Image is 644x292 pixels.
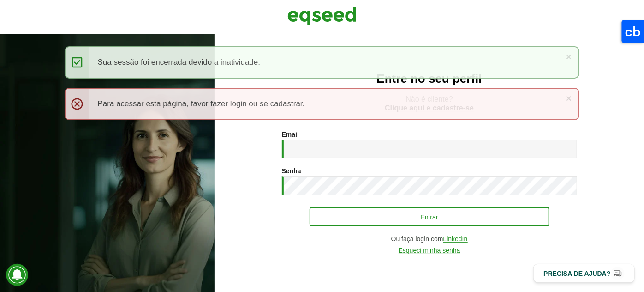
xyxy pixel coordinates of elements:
[65,88,580,120] div: Para acessar esta página, favor fazer login ou se cadastrar.
[399,247,460,254] a: Esqueci minha senha
[282,236,577,243] div: Ou faça login com
[310,207,549,226] button: Entrar
[566,52,572,61] a: ×
[282,131,299,138] label: Email
[566,93,572,103] a: ×
[65,46,580,79] div: Sua sessão foi encerrada devido a inatividade.
[443,236,468,243] a: LinkedIn
[287,5,357,28] img: EqSeed Logo
[282,168,301,174] label: Senha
